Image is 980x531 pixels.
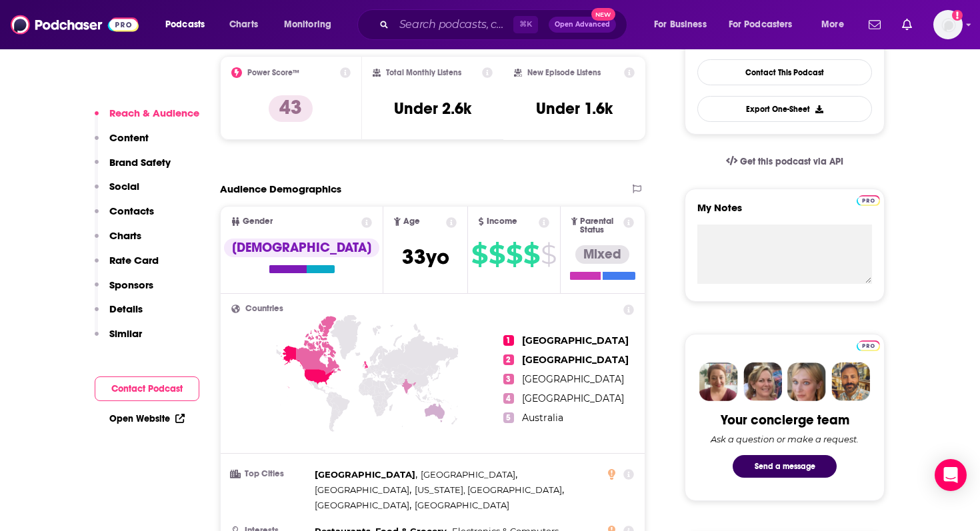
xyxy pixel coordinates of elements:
span: Countries [245,304,283,313]
p: Rate Card [109,254,159,266]
img: Jon Profile [831,362,870,401]
div: Search podcasts, credits, & more... [370,9,640,40]
h3: Under 2.6k [394,99,471,119]
span: Australia [522,412,563,424]
p: Details [109,302,143,315]
button: Reach & Audience [95,107,199,131]
div: Ask a question or make a request. [711,434,859,444]
p: Brand Safety [109,156,171,169]
button: open menu [275,14,349,35]
div: [DEMOGRAPHIC_DATA] [224,239,379,257]
span: New [591,8,615,21]
button: Show profile menu [933,10,963,39]
span: Age [403,217,420,226]
span: , [421,467,517,482]
span: , [415,482,564,498]
span: Get this podcast via API [740,156,843,167]
button: Similar [95,327,142,352]
p: Reach & Audience [109,107,199,119]
a: Show notifications dropdown [897,13,917,36]
p: 43 [269,95,313,122]
span: Parental Status [580,217,621,235]
span: , [315,498,411,513]
h2: New Episode Listens [527,68,601,77]
a: Contact This Podcast [697,59,872,85]
button: Content [95,131,149,156]
p: Contacts [109,205,154,217]
span: [GEOGRAPHIC_DATA] [421,469,515,480]
span: 3 [503,374,514,384]
div: Your concierge team [721,412,849,428]
span: [GEOGRAPHIC_DATA] [522,354,629,366]
span: Charts [229,15,258,34]
button: Contacts [95,205,154,229]
span: More [821,15,844,34]
h3: Under 1.6k [536,99,613,119]
a: Pro website [857,338,880,351]
button: open menu [156,14,222,35]
span: For Business [654,15,707,34]
span: 2 [503,354,514,365]
button: open menu [812,14,861,35]
span: [GEOGRAPHIC_DATA] [315,469,415,480]
p: Social [109,180,139,193]
a: Show notifications dropdown [863,13,886,36]
button: Charts [95,229,141,254]
button: Brand Safety [95,156,171,181]
span: 33 yo [402,244,449,270]
span: 5 [503,412,514,423]
a: Pro website [857,193,880,206]
span: $ [471,244,487,265]
span: $ [523,244,539,265]
p: Similar [109,327,142,340]
a: Charts [221,14,266,35]
button: Open AdvancedNew [549,17,616,33]
button: Rate Card [95,254,159,278]
h2: Total Monthly Listens [386,68,461,77]
span: $ [506,244,522,265]
p: Charts [109,229,141,242]
input: Search podcasts, credits, & more... [394,14,513,35]
span: 1 [503,335,514,346]
button: open menu [720,14,812,35]
span: [GEOGRAPHIC_DATA] [522,392,624,404]
img: Podchaser - Follow, Share and Rate Podcasts [11,12,139,37]
h2: Audience Demographics [220,183,341,195]
span: [GEOGRAPHIC_DATA] [315,500,409,510]
div: Mixed [575,245,629,264]
span: , [315,482,411,498]
span: For Podcasters [729,15,793,34]
span: , [315,467,417,482]
div: Open Intercom Messenger [935,459,967,491]
img: Jules Profile [787,362,826,401]
button: Contact Podcast [95,376,199,401]
span: $ [541,244,556,265]
span: Income [487,217,517,226]
span: Gender [243,217,273,226]
img: Podchaser Pro [857,195,880,206]
span: [GEOGRAPHIC_DATA] [522,373,624,385]
p: Content [109,131,149,144]
span: [GEOGRAPHIC_DATA] [315,484,409,495]
button: Send a message [733,455,837,478]
svg: Add a profile image [952,10,963,21]
span: Podcasts [165,15,205,34]
button: Social [95,180,139,205]
img: Barbara Profile [743,362,782,401]
img: User Profile [933,10,963,39]
span: ⌘ K [513,16,538,33]
button: Sponsors [95,278,153,303]
h3: Top Cities [231,470,309,478]
span: Open Advanced [555,21,610,28]
a: Open Website [109,413,185,424]
button: Export One-Sheet [697,96,872,122]
span: Logged in as danikarchmer [933,10,963,39]
button: open menu [645,14,723,35]
span: [GEOGRAPHIC_DATA] [415,500,509,510]
img: Podchaser Pro [857,340,880,351]
span: [GEOGRAPHIC_DATA] [522,334,629,346]
a: Get this podcast via API [715,145,854,178]
span: 4 [503,393,514,404]
p: Sponsors [109,278,153,291]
